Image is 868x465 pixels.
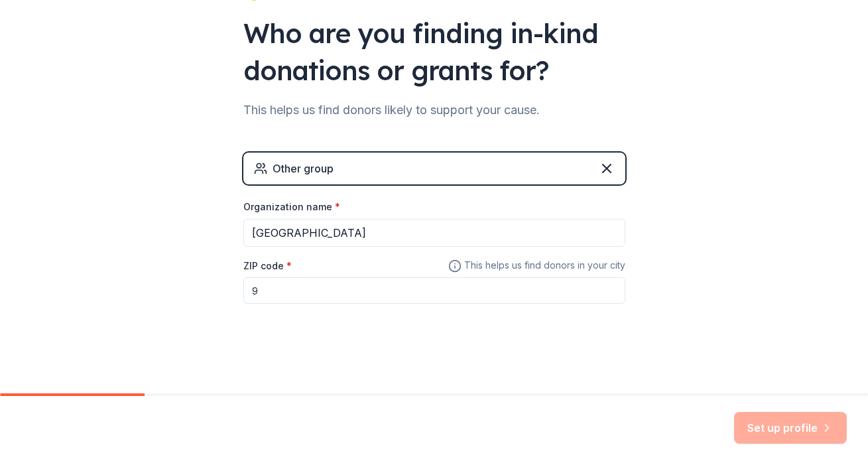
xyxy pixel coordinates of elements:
div: Who are you finding in-kind donations or grants for? [243,15,625,89]
div: Other group [273,161,334,176]
div: This helps us find donors likely to support your cause. [243,100,625,121]
label: ZIP code [243,259,292,273]
input: American Red Cross [243,219,625,247]
span: This helps us find donors in your city [448,257,625,274]
input: 12345 (U.S. only) [243,277,625,304]
label: Organization name [243,200,340,214]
